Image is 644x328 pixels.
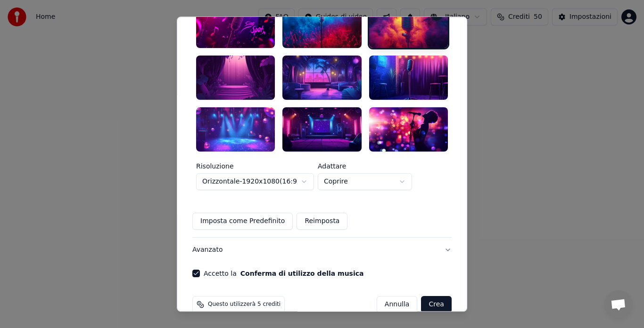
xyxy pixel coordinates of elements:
[297,213,347,230] button: Reimposta
[192,213,293,230] button: Imposta come Predefinito
[204,270,363,277] label: Accetto la
[318,163,412,169] label: Adattare
[240,270,364,277] button: Accetto la
[196,163,314,169] label: Risoluzione
[421,296,452,313] button: Crea
[208,301,281,308] span: Questo utilizzerà 5 crediti
[377,296,418,313] button: Annulla
[192,238,452,262] button: Avanzato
